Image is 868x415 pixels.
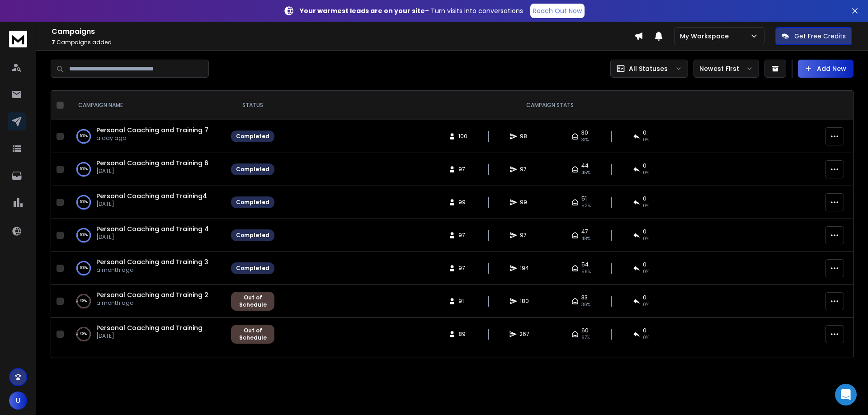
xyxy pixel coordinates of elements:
[581,228,588,235] span: 47
[80,198,88,207] p: 100 %
[520,265,529,272] span: 194
[680,32,732,41] p: My Workspace
[530,4,585,18] a: Reach Out Now
[96,290,208,299] a: Personal Coaching and Training 2
[643,162,646,169] span: 0
[96,332,203,340] p: [DATE]
[67,186,226,219] td: 100%Personal Coaching and Training4[DATE]
[643,169,649,177] span: 0 %
[52,38,55,46] span: 7
[96,224,209,233] a: Personal Coaching and Training 4
[643,228,646,235] span: 0
[236,133,269,140] div: Completed
[80,264,88,273] p: 100 %
[519,331,529,338] span: 267
[236,265,269,272] div: Completed
[96,299,208,307] p: a month ago
[581,268,591,275] span: 56 %
[300,6,425,15] strong: Your warmest leads are on your site
[643,294,646,301] span: 0
[96,201,207,208] p: [DATE]
[520,298,529,305] span: 180
[67,285,226,318] td: 98%Personal Coaching and Training 2a month ago
[629,64,668,73] p: All Statuses
[693,60,759,78] button: Newest First
[643,334,649,341] span: 0 %
[9,31,27,47] img: logo
[458,166,467,173] span: 97
[581,202,591,210] span: 52 %
[80,165,88,174] p: 100 %
[643,195,646,202] span: 0
[236,166,269,173] div: Completed
[643,136,649,144] span: 0 %
[533,6,582,15] p: Reach Out Now
[775,27,852,45] button: Get Free Credits
[581,334,590,341] span: 67 %
[643,268,649,275] span: 0 %
[96,257,208,266] a: Personal Coaching and Training 3
[52,26,634,37] h1: Campaigns
[67,318,226,351] td: 98%Personal Coaching and Training[DATE]
[643,327,646,334] span: 0
[581,294,588,301] span: 33
[458,232,467,239] span: 97
[581,169,590,177] span: 45 %
[67,252,226,285] td: 100%Personal Coaching and Training 3a month ago
[581,195,587,202] span: 51
[458,265,467,272] span: 97
[52,39,634,46] p: Campaigns added
[458,298,467,305] span: 91
[80,132,88,141] p: 100 %
[236,232,269,239] div: Completed
[643,235,649,242] span: 0 %
[581,235,590,242] span: 48 %
[581,136,589,144] span: 31 %
[458,199,467,206] span: 99
[80,231,88,240] p: 100 %
[280,91,820,120] th: CAMPAIGN STATS
[458,133,467,140] span: 100
[80,297,87,306] p: 98 %
[643,202,649,210] span: 0 %
[643,261,646,268] span: 0
[520,232,529,239] span: 97
[80,330,87,339] p: 98 %
[9,392,27,410] button: U
[96,126,208,135] a: Personal Coaching and Training 7
[96,233,209,241] p: [DATE]
[96,135,208,142] p: a day ago
[96,266,208,274] p: a month ago
[67,219,226,252] td: 100%Personal Coaching and Training 4[DATE]
[581,162,589,169] span: 44
[581,327,589,334] span: 60
[643,129,646,136] span: 0
[236,327,269,341] div: Out of Schedule
[226,91,280,120] th: STATUS
[96,159,208,168] a: Personal Coaching and Training 6
[520,133,529,140] span: 98
[67,91,226,120] th: CAMPAIGN NAME
[96,168,208,175] p: [DATE]
[798,60,854,78] button: Add New
[581,261,589,268] span: 54
[581,301,590,308] span: 36 %
[835,384,857,406] div: Open Intercom Messenger
[300,6,523,15] p: – Turn visits into conversations
[520,166,529,173] span: 97
[236,199,269,206] div: Completed
[96,191,207,201] a: Personal Coaching and Training4
[67,153,226,186] td: 100%Personal Coaching and Training 6[DATE]
[794,32,846,41] p: Get Free Credits
[96,323,203,332] a: Personal Coaching and Training
[520,199,529,206] span: 99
